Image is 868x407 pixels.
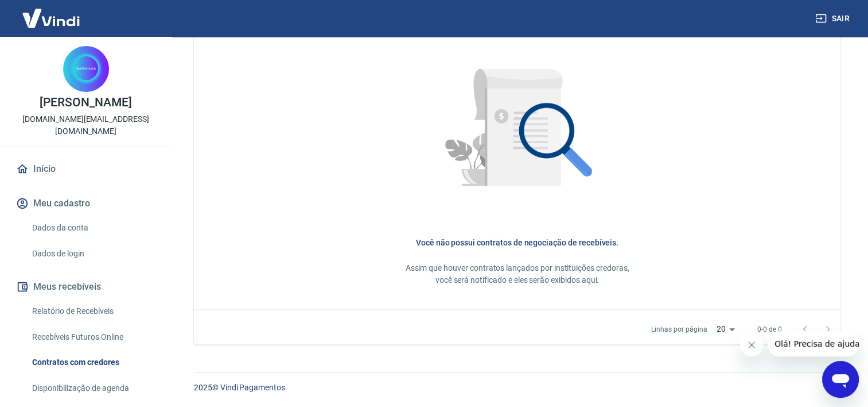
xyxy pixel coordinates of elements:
a: Dados da conta [28,216,158,240]
button: Sair [813,8,854,29]
a: Vindi Pagamentos [220,383,285,392]
p: [PERSON_NAME] [40,97,131,109]
button: Meus recebíveis [14,274,158,300]
p: 2025 © [194,382,840,394]
span: Olá! Precisa de ajuda? [7,8,96,17]
a: Contratos com credores [28,351,158,374]
iframe: Fechar mensagem [740,333,763,356]
a: Início [14,156,158,182]
p: Linhas por página [651,324,707,335]
img: 6b4276ce-ca7c-4976-acb6-874c41807937.jpeg [63,46,109,92]
a: Relatório de Recebíveis [28,300,158,323]
div: 20 [711,321,739,337]
iframe: Botão para abrir a janela de mensagens [822,361,859,398]
iframe: Mensagem da empresa [768,331,859,356]
a: Disponibilização de agenda [28,377,158,400]
p: [DOMAIN_NAME][EMAIL_ADDRESS][DOMAIN_NAME] [9,113,162,137]
button: Meu cadastro [14,191,158,216]
img: Vindi [14,1,88,36]
a: Recebíveis Futuros Online [28,325,158,349]
h6: Você não possui contratos de negociação de recebíveis. [212,237,822,248]
span: Assim que houver contratos lançados por instituições credoras, você será notificado e eles serão ... [406,263,629,285]
a: Dados de login [28,242,158,266]
img: Nenhum item encontrado [417,30,618,232]
p: 0-0 de 0 [757,324,782,335]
